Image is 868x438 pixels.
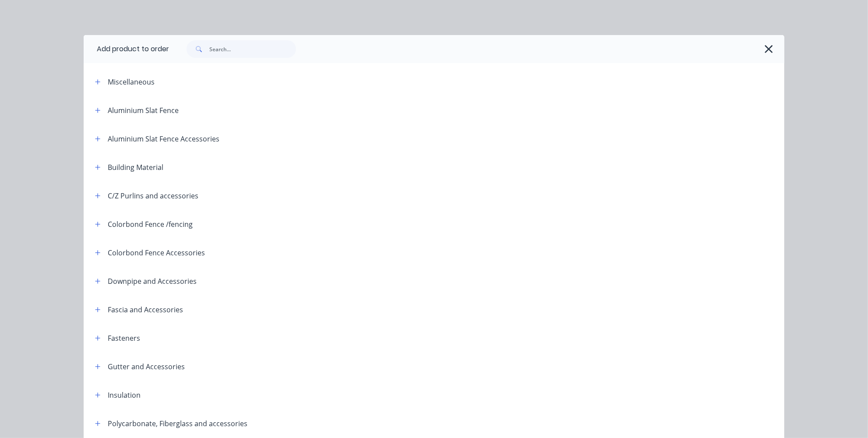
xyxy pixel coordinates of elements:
[108,77,155,87] div: Miscellaneous
[108,418,247,429] div: Polycarbonate, Fiberglass and accessories
[84,35,169,63] div: Add product to order
[108,276,197,286] div: Downpipe and Accessories
[108,191,198,201] div: C/Z Purlins and accessories
[108,333,140,343] div: Fasteners
[108,304,183,315] div: Fascia and Accessories
[108,134,219,144] div: Aluminium Slat Fence Accessories
[108,105,179,116] div: Aluminium Slat Fence
[108,361,185,372] div: Gutter and Accessories
[108,219,193,230] div: Colorbond Fence /fencing
[108,390,141,400] div: Insulation
[108,162,163,173] div: Building Material
[108,247,205,258] div: Colorbond Fence Accessories
[209,40,296,58] input: Search...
